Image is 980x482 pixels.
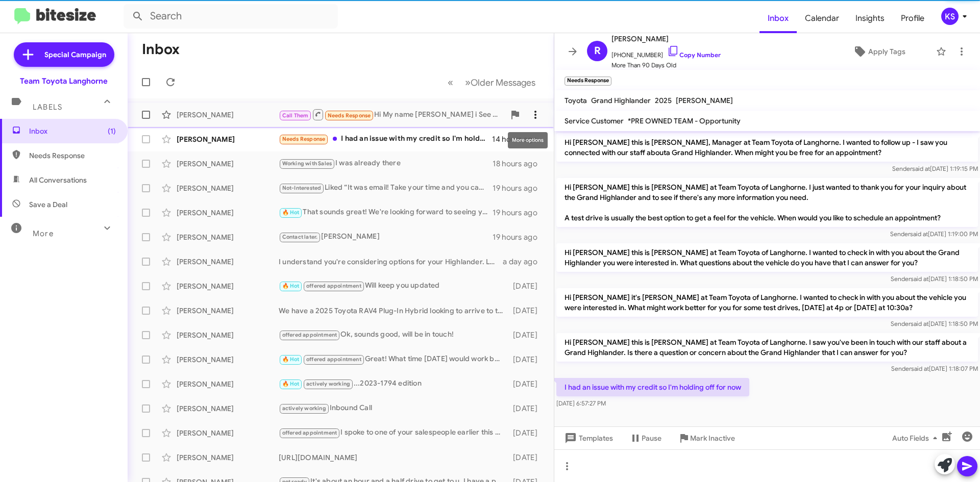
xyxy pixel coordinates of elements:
[893,4,933,33] a: Profile
[279,427,508,439] div: I spoke to one of your salespeople earlier this week I believe; his name is [PERSON_NAME]. If you...
[890,230,978,238] span: Sender [DATE] 1:19:00 PM
[471,77,535,88] span: Older Messages
[556,288,978,317] p: Hi [PERSON_NAME] it's [PERSON_NAME] at Team Toyota of Langhorne. I wanted to check in with you ab...
[177,379,279,389] div: [PERSON_NAME]
[282,160,332,167] span: Working with Sales
[912,165,930,172] span: said at
[503,257,546,267] div: a day ago
[282,356,300,363] span: 🔥 Hot
[910,230,928,238] span: said at
[508,330,546,340] div: [DATE]
[442,72,459,93] button: Previous
[465,76,471,89] span: »
[442,72,542,93] nav: Page navigation example
[279,306,508,316] div: We have a 2025 Toyota RAV4 Plug-In Hybrid looking to arrive to the dealership very soon. Is there...
[493,183,546,193] div: 19 hours ago
[611,45,721,60] span: [PHONE_NUMBER]
[282,209,300,216] span: 🔥 Hot
[554,429,621,447] button: Templates
[508,306,546,316] div: [DATE]
[177,183,279,193] div: [PERSON_NAME]
[29,175,87,185] span: All Conversations
[29,199,67,210] span: Save a Deal
[108,126,116,136] span: (1)
[177,257,279,267] div: [PERSON_NAME]
[282,136,326,142] span: Needs Response
[892,165,978,172] span: Sender [DATE] 1:19:15 PM
[282,112,309,119] span: Call Them
[941,8,959,25] div: KS
[177,159,279,169] div: [PERSON_NAME]
[279,257,503,267] div: I understand you're considering options for your Highlander. Let’s schedule a time for an apprais...
[279,353,508,365] div: Great! What time [DATE] would work best for you to visit our dealership?
[142,41,180,58] h1: Inbox
[508,428,546,438] div: [DATE]
[868,42,905,61] span: Apply Tags
[459,72,542,93] button: Next
[556,399,606,407] span: [DATE] 6:57:27 PM
[29,150,116,161] span: Needs Response
[565,77,611,86] small: Needs Response
[279,280,508,292] div: Will keep you updated
[933,8,969,25] button: KS
[306,356,361,363] span: offered appointment
[282,332,337,338] span: offered appointment
[891,365,978,372] span: Sender [DATE] 1:18:07 PM
[670,429,743,447] button: Mark Inactive
[642,429,661,447] span: Pause
[282,283,300,289] span: 🔥 Hot
[911,320,928,327] span: said at
[177,134,279,144] div: [PERSON_NAME]
[306,283,361,289] span: offered appointment
[826,42,931,61] button: Apply Tags
[847,4,893,33] a: Insights
[279,378,508,390] div: ...2023-1794 edition
[911,275,928,283] span: said at
[556,243,978,272] p: Hi [PERSON_NAME] this is [PERSON_NAME] at Team Toyota of Langhorne. I wanted to check in with you...
[279,182,493,194] div: Liked “It was email! Take your time and you can text me here at anytime with questions.”
[177,330,279,340] div: [PERSON_NAME]
[20,76,108,86] div: Team Toyota Langhorne
[667,51,721,59] a: Copy Number
[556,178,978,227] p: Hi [PERSON_NAME] this is [PERSON_NAME] at Team Toyota of Langhorne. I just wanted to thank you fo...
[279,231,493,243] div: [PERSON_NAME]
[508,403,546,414] div: [DATE]
[611,33,721,45] span: [PERSON_NAME]
[892,429,941,447] span: Auto Fields
[655,96,672,105] span: 2025
[282,405,326,412] span: actively working
[279,402,508,414] div: Inbound Call
[676,96,733,105] span: [PERSON_NAME]
[279,108,505,121] div: Hi My name [PERSON_NAME] i See you have a new senna LE in stock 131358 i am interested to buy goo...
[493,232,546,242] div: 19 hours ago
[33,103,62,112] span: Labels
[279,158,493,169] div: I was already there
[884,429,949,447] button: Auto Fields
[891,320,978,327] span: Sender [DATE] 1:18:50 PM
[562,429,613,447] span: Templates
[177,110,279,120] div: [PERSON_NAME]
[759,4,797,33] a: Inbox
[493,208,546,218] div: 19 hours ago
[177,208,279,218] div: [PERSON_NAME]
[508,132,548,148] div: More options
[177,428,279,438] div: [PERSON_NAME]
[591,96,651,105] span: Grand Highlander
[177,452,279,463] div: [PERSON_NAME]
[556,378,749,396] p: I had an issue with my credit so I'm holding off for now
[508,452,546,463] div: [DATE]
[279,207,493,218] div: That sounds great! We're looking forward to seeing you at 5:30 [DATE].
[508,379,546,389] div: [DATE]
[797,4,847,33] a: Calendar
[279,133,492,145] div: I had an issue with my credit so I'm holding off for now
[611,60,721,70] span: More Than 90 Days Old
[177,306,279,316] div: [PERSON_NAME]
[29,126,116,136] span: Inbox
[282,234,318,240] span: Contact later.
[177,281,279,291] div: [PERSON_NAME]
[594,43,601,59] span: R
